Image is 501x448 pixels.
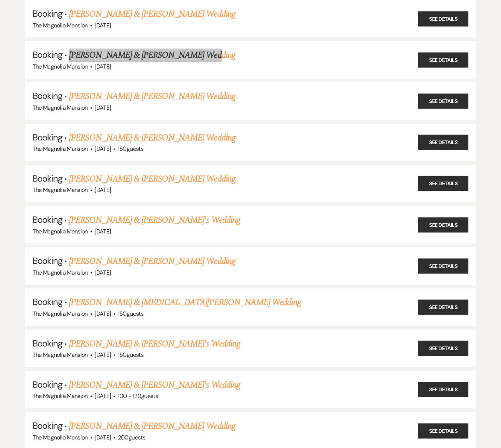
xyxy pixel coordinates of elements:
span: Booking [33,379,62,390]
span: The Magnolia Mansion [33,145,88,153]
span: Booking [33,49,62,60]
span: [DATE] [94,310,111,318]
a: See Details [418,176,468,191]
span: The Magnolia Mansion [33,434,88,441]
a: [PERSON_NAME] & [PERSON_NAME] Wedding [69,7,235,21]
span: [DATE] [94,351,111,359]
span: [DATE] [94,186,111,194]
span: [DATE] [94,434,111,441]
span: The Magnolia Mansion [33,228,88,235]
span: [DATE] [94,104,111,112]
a: [PERSON_NAME] & [PERSON_NAME] Wedding [69,255,235,268]
a: See Details [418,135,468,150]
a: [PERSON_NAME] & [PERSON_NAME] Wedding [69,90,235,103]
span: 150 guests [118,351,143,359]
a: [PERSON_NAME] & [PERSON_NAME]'s Wedding [69,378,240,392]
a: See Details [418,423,468,438]
a: [PERSON_NAME] & [MEDICAL_DATA][PERSON_NAME] Wedding [69,296,301,309]
span: Booking [33,255,62,266]
a: See Details [418,258,468,273]
span: Booking [33,90,62,102]
span: The Magnolia Mansion [33,310,88,318]
span: Booking [33,296,62,308]
a: See Details [418,341,468,356]
a: See Details [418,382,468,397]
span: [DATE] [94,269,111,276]
span: Booking [33,132,62,143]
span: [DATE] [94,228,111,235]
span: Booking [33,214,62,225]
a: [PERSON_NAME] & [PERSON_NAME]'s Wedding [69,337,240,351]
span: [DATE] [94,392,111,400]
span: 150 guests [118,145,143,153]
a: [PERSON_NAME] & [PERSON_NAME] Wedding [69,131,235,145]
span: [DATE] [94,21,111,29]
a: [PERSON_NAME] & [PERSON_NAME] Wedding [69,172,235,186]
span: The Magnolia Mansion [33,392,88,400]
a: See Details [418,300,468,315]
span: 100 - 120 guests [118,392,158,400]
a: See Details [418,52,468,67]
span: Booking [33,173,62,184]
span: Booking [33,338,62,349]
span: The Magnolia Mansion [33,186,88,194]
span: [DATE] [94,63,111,70]
span: Booking [33,8,62,19]
a: [PERSON_NAME] & [PERSON_NAME]'s Wedding [69,213,240,227]
a: See Details [418,94,468,109]
span: The Magnolia Mansion [33,21,88,29]
a: See Details [418,11,468,26]
span: [DATE] [94,145,111,153]
a: [PERSON_NAME] & [PERSON_NAME] Wedding [69,419,235,433]
span: 200 guests [118,434,145,441]
a: See Details [418,217,468,232]
span: The Magnolia Mansion [33,63,88,70]
span: The Magnolia Mansion [33,351,88,359]
span: The Magnolia Mansion [33,269,88,276]
span: The Magnolia Mansion [33,104,88,112]
a: [PERSON_NAME] & [PERSON_NAME] Wedding [69,49,235,62]
span: 150 guests [118,310,143,318]
span: Booking [33,420,62,431]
